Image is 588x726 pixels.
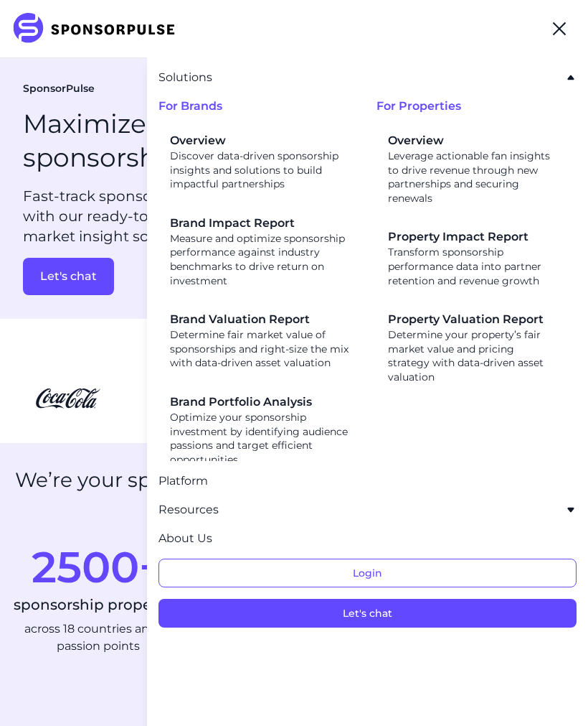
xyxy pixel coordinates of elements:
[170,311,354,371] div: Determine fair market value of sponsorships and right-size the mix with data-driven asset valuation
[158,69,212,86] span: Solutions
[158,599,577,628] button: Let's chat
[388,228,554,288] div: Transform sponsorship performance data into partner retention and revenue growth
[516,657,588,726] iframe: Chat Widget
[23,258,114,295] button: Let's chat
[388,228,554,288] a: Property Impact ReportTransform sponsorship performance data into partner retention and revenue g...
[17,388,119,409] img: CocaCola
[158,501,577,518] button: Resources
[170,132,354,192] div: Discover data-driven sponsorship insights and solutions to build impactful partnerships
[11,620,184,655] div: across 18 countries and all passion points
[158,473,208,490] button: Platform
[388,132,554,149] span: Overview
[388,132,554,205] a: OverviewLeverage actionable fan insights to drive revenue through new partnerships and securing r...
[170,215,354,232] span: Brand Impact Report
[23,107,275,174] h1: Maximize your sponsorship
[388,311,554,384] div: Determine your property’s fair market value and pricing strategy with data-driven asset valuation
[388,132,554,205] div: Leverage actionable fan insights to drive revenue through new partnerships and securing renewals
[11,13,186,45] img: SponsorPulse
[170,311,354,328] span: Brand Valuation Report
[158,98,376,115] span: For Brands
[158,567,577,580] a: Login
[170,394,354,467] div: Optimize your sponsorship investment by identifying audience passions and target efficient opport...
[23,258,288,295] a: Let's chat
[158,559,577,587] button: Login
[158,501,219,518] span: Resources
[170,215,354,288] a: Brand Impact ReportMeasure and optimize sponsorship performance against industry benchmarks to dr...
[170,132,354,149] span: Overview
[170,394,354,467] a: Brand Portfolio AnalysisOptimize your sponsorship investment by identifying audience passions and...
[158,607,577,620] a: Let's chat
[542,11,577,46] div: Menu
[158,69,577,86] button: Solutions
[170,311,354,371] a: Brand Valuation ReportDetermine fair market value of sponsorships and right-size the mix with dat...
[158,530,212,547] button: About Us
[158,532,212,545] a: About Us
[388,228,554,246] span: Property Impact Report
[23,186,288,246] p: Fast-track sponsorship decisions with our ready-to-use consumer and market insight solutions
[170,215,354,288] div: Measure and optimize sponsorship performance against industry benchmarks to drive return on inves...
[388,311,554,328] span: Property Valuation Report
[11,546,184,589] div: 2500+
[376,98,577,115] span: For Properties
[158,475,208,488] a: Platform
[388,311,554,384] a: Property Valuation ReportDetermine your property’s fair market value and pricing strategy with da...
[170,394,354,411] span: Brand Portfolio Analysis
[11,595,184,615] div: sponsorship properties
[23,82,95,96] span: SponsorPulse
[11,466,577,522] h2: We’re your sponsorship partner armed with our own data
[131,388,232,409] img: Nissan
[170,132,354,192] a: OverviewDiscover data-driven sponsorship insights and solutions to build impactful partnerships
